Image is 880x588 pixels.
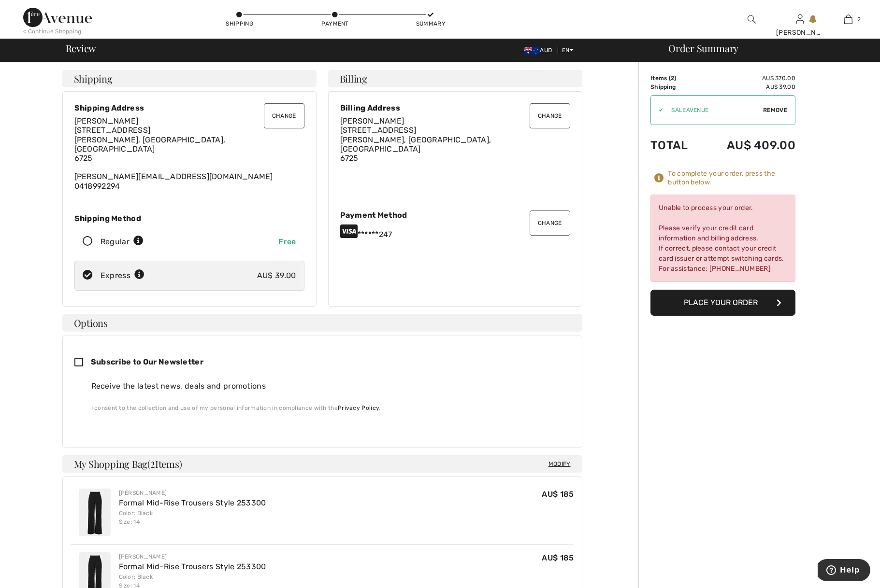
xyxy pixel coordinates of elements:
[416,19,445,28] div: Summary
[74,74,113,84] span: Shipping
[702,129,795,162] td: AU$ 409.00
[702,83,795,91] td: AU$ 39.00
[650,290,795,316] button: Place Your Order
[91,380,563,392] div: Receive the latest news, deals and promotions
[824,14,872,25] a: 2
[264,103,304,128] button: Change
[62,314,582,332] h4: Options
[818,559,870,583] iframe: Opens a widget where you can find more information
[748,14,756,25] img: search the website
[147,457,182,470] span: ( Items)
[650,195,795,282] div: Unable to process your order. Please verify your credit card information and billing address. If ...
[530,210,570,236] button: Change
[340,126,491,163] span: [STREET_ADDRESS] [PERSON_NAME], [GEOGRAPHIC_DATA], [GEOGRAPHIC_DATA] 6725
[857,15,861,24] span: 2
[150,457,155,469] span: 2
[664,96,763,125] input: Promo code
[257,270,296,281] div: AU$ 39.00
[225,19,254,28] div: Shipping
[79,489,111,536] img: Formal Mid-Rise Trousers Style 253300
[562,47,574,54] span: EN
[796,14,804,25] img: My Info
[650,83,702,91] td: Shipping
[119,562,266,571] a: Formal Mid-Rise Trousers Style 253300
[101,236,144,248] div: Regular
[338,405,379,411] a: Privacy Policy
[340,74,367,84] span: Billing
[119,489,266,497] div: [PERSON_NAME]
[796,14,804,24] a: Sign In
[542,490,574,499] span: AU$ 185
[119,498,266,507] a: Formal Mid-Rise Trousers Style 253300
[671,75,674,82] span: 2
[763,106,787,114] span: Remove
[651,106,664,114] div: ✔
[23,27,82,36] div: < Continue Shopping
[74,116,139,126] span: [PERSON_NAME]
[74,214,304,223] div: Shipping Method
[702,74,795,83] td: AU$ 370.00
[101,270,144,281] div: Express
[650,74,702,83] td: Items ( )
[91,404,563,412] div: I consent to the collection and use of my personal information in compliance with the .
[524,47,556,54] span: AUD
[320,19,349,28] div: Payment
[530,103,570,128] button: Change
[74,116,304,191] div: [PERSON_NAME][EMAIL_ADDRESS][DOMAIN_NAME] 0418992294
[278,237,296,246] span: Free
[74,126,226,163] span: [STREET_ADDRESS] [PERSON_NAME], [GEOGRAPHIC_DATA], [GEOGRAPHIC_DATA] 6725
[62,455,582,473] h4: My Shopping Bag
[650,129,702,162] td: Total
[74,103,304,112] div: Shipping Address
[668,169,795,187] div: To complete your order, press the button below.
[542,553,574,562] span: AU$ 185
[524,47,540,55] img: Australian Dollar
[91,357,203,366] span: Subscribe to Our Newsletter
[340,116,404,126] span: [PERSON_NAME]
[340,103,570,112] div: Billing Address
[340,210,570,220] div: Payment Method
[776,28,823,38] div: [PERSON_NAME]
[23,8,92,27] img: 1ère Avenue
[119,509,266,526] div: Color: Black Size: 14
[66,43,96,53] span: Review
[548,459,571,469] span: Modify
[119,552,266,561] div: [PERSON_NAME]
[844,14,852,25] img: My Bag
[657,43,874,53] div: Order Summary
